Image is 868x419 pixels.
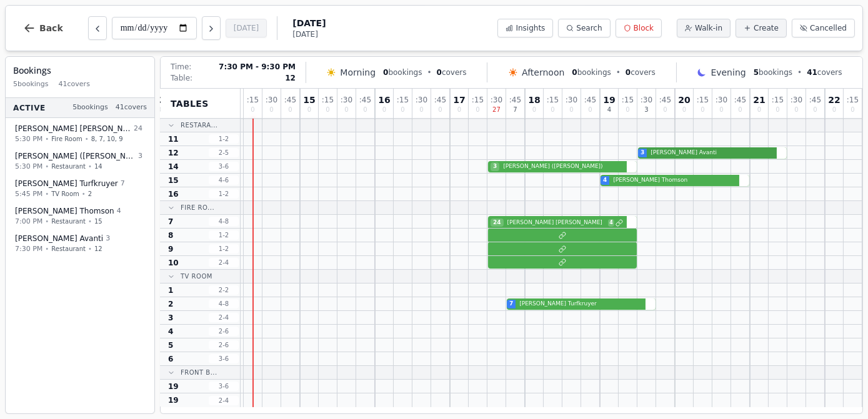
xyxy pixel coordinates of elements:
[516,23,545,33] span: Insights
[181,203,214,212] span: Fire Ro...
[603,96,615,104] span: 19
[138,151,142,162] span: 3
[82,189,86,199] span: •
[438,107,442,113] span: 0
[611,176,736,185] span: [PERSON_NAME] Thomson
[569,107,573,113] span: 0
[209,340,239,350] span: 2 - 6
[378,96,390,104] span: 16
[813,107,817,113] span: 0
[734,96,746,104] span: : 45
[15,151,136,161] span: [PERSON_NAME] ([PERSON_NAME])
[307,107,311,113] span: 0
[88,16,107,40] button: Previous day
[13,64,147,77] h3: Bookings
[45,134,49,144] span: •
[701,107,704,113] span: 0
[738,107,742,113] span: 0
[809,96,821,104] span: : 45
[209,285,239,295] span: 2 - 2
[588,107,592,113] span: 0
[8,229,152,259] button: [PERSON_NAME] Avanti37:30 PM•Restaurant•12
[45,244,49,254] span: •
[13,79,49,90] span: 5 bookings
[88,189,92,199] span: 2
[736,19,787,37] button: Create
[15,234,103,244] span: [PERSON_NAME] Avanti
[209,134,239,144] span: 1 - 2
[85,134,89,144] span: •
[94,162,102,171] span: 14
[168,382,179,392] span: 19
[608,219,614,227] span: 4
[15,244,42,254] span: 7:30 PM
[551,107,554,113] span: 0
[682,107,686,113] span: 0
[285,73,296,83] span: 12
[134,124,142,134] span: 24
[8,174,152,204] button: [PERSON_NAME] Turfkruyer75:45 PM•TV Room•2
[251,107,254,113] span: 0
[171,73,192,83] span: Table:
[634,23,654,33] span: Block
[51,217,86,226] span: Restaurant
[8,147,152,176] button: [PERSON_NAME] ([PERSON_NAME])35:30 PM•Restaurant•14
[753,96,765,104] span: 21
[472,96,484,104] span: : 15
[303,96,315,104] span: 15
[476,107,479,113] span: 0
[383,67,422,77] span: bookings
[663,107,667,113] span: 0
[437,67,467,77] span: covers
[91,134,123,144] span: 8, 7, 10, 9
[51,134,82,144] span: Fire Room
[397,96,409,104] span: : 15
[209,354,239,363] span: 3 - 6
[266,96,277,104] span: : 30
[168,230,173,240] span: 8
[832,107,836,113] span: 0
[45,217,49,226] span: •
[491,219,504,227] span: 24
[754,23,779,33] span: Create
[209,244,239,254] span: 1 - 2
[616,19,662,37] button: Block
[209,175,239,185] span: 4 - 6
[39,24,63,32] span: Back
[117,206,121,217] span: 4
[794,107,798,113] span: 0
[15,216,42,227] span: 7:00 PM
[757,107,761,113] span: 0
[209,148,239,157] span: 2 - 5
[168,258,179,268] span: 10
[326,107,329,113] span: 0
[168,162,179,172] span: 14
[572,67,611,77] span: bookings
[168,340,173,350] span: 5
[491,96,502,104] span: : 30
[181,272,212,281] span: TV Room
[88,244,92,254] span: •
[340,66,376,79] span: Morning
[847,96,859,104] span: : 15
[382,107,386,113] span: 0
[209,396,239,405] span: 2 - 4
[528,96,540,104] span: 18
[603,176,607,185] span: 4
[15,189,42,199] span: 5:45 PM
[13,13,73,43] button: Back
[168,285,173,295] span: 1
[209,217,239,226] span: 4 - 8
[497,19,553,37] button: Insights
[168,327,173,337] span: 4
[168,395,179,405] span: 19
[501,162,623,171] span: [PERSON_NAME] ([PERSON_NAME])
[344,107,348,113] span: 0
[807,67,842,77] span: covers
[15,179,118,189] span: [PERSON_NAME] Turfkruyer
[716,96,727,104] span: : 30
[51,162,86,171] span: Restaurant
[363,107,367,113] span: 0
[292,29,326,39] span: [DATE]
[491,162,499,171] span: 3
